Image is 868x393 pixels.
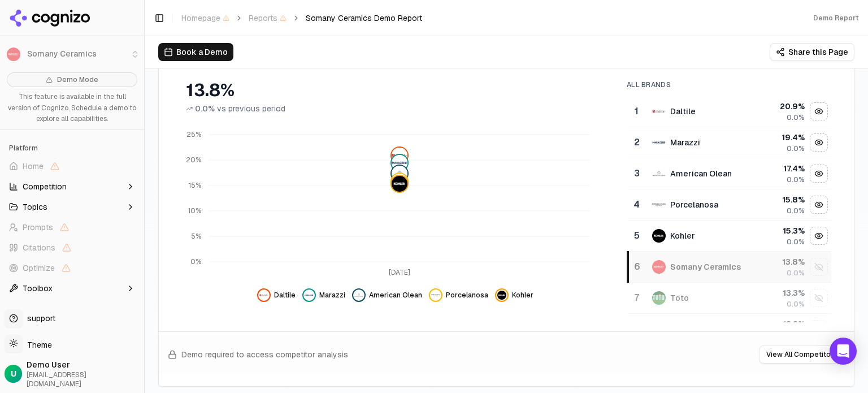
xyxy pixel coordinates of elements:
span: 0.0% [787,113,805,122]
img: daltile [259,291,268,300]
img: american olean [354,291,363,300]
span: Somany Ceramics Demo Report [306,12,422,24]
img: kohler [392,176,407,192]
div: 13.8% [186,80,604,101]
div: American Olean [670,168,732,179]
tspan: 5% [191,232,201,241]
button: Hide daltile data [257,288,296,302]
span: Topics [23,201,47,213]
div: 15.8 % [753,194,804,205]
span: 0.0% [787,144,805,153]
div: Somany Ceramics [670,261,741,273]
button: Hide marazzi data [302,288,345,302]
button: Show somany ceramics data [810,258,828,276]
div: 15.3 % [753,225,804,236]
span: Home [23,161,44,172]
div: 17.4 % [753,163,804,174]
button: Show roca data [810,320,828,338]
tr: 13.3%Show roca data [628,314,831,345]
tspan: [DATE] [389,268,410,277]
nav: breadcrumb [181,12,422,24]
tspan: 25% [186,130,201,139]
img: american olean [652,167,666,180]
span: 0.0% [787,175,805,184]
span: Porcelanosa [446,291,488,300]
div: Platform [5,139,140,157]
span: 0.0% [787,300,805,309]
button: Competition [5,178,140,196]
img: daltile [392,148,407,163]
span: Optimize [23,262,55,274]
img: porcelanosa [392,174,407,189]
button: Book a Demo [158,43,233,61]
div: Kohler [670,230,695,241]
span: support [23,313,55,324]
tspan: 10% [188,206,201,215]
tspan: 0% [190,257,201,266]
span: Demo Mode [57,75,98,84]
p: This feature is available in the full version of Cognizo. Schedule a demo to explore all capabili... [7,92,137,125]
tr: 7totoToto13.3%0.0%Show toto data [628,283,831,314]
img: kohler [652,229,666,243]
img: american olean [392,166,407,182]
img: porcelanosa [431,291,440,300]
tspan: 15% [189,181,201,190]
button: Hide porcelanosa data [810,196,828,214]
div: 7 [632,291,641,305]
tr: 2marazziMarazzi19.4%0.0%Hide marazzi data [628,127,831,158]
button: Toolbox [5,279,140,297]
span: U [11,368,16,379]
button: View All Competitors [759,346,845,364]
div: 3 [632,167,641,180]
img: somany ceramics [652,260,666,274]
span: Citations [23,242,55,253]
span: American Olean [369,291,422,300]
span: 0.0% [787,237,805,247]
span: Daltile [274,291,296,300]
img: marazzi [392,155,407,171]
span: Reports [249,12,287,24]
button: Topics [5,198,140,216]
span: [EMAIL_ADDRESS][DOMAIN_NAME] [27,370,140,388]
button: Hide kohler data [810,227,828,245]
span: Prompts [23,222,53,233]
div: 6 [633,260,641,274]
button: Hide daltile data [810,102,828,120]
span: Competition [23,181,67,192]
tr: 6somany ceramicsSomany Ceramics13.8%0.0%Show somany ceramics data [628,252,831,283]
div: Marazzi [670,137,700,148]
img: kohler [497,291,506,300]
span: 0.0% [787,269,805,278]
tr: 3american oleanAmerican Olean17.4%0.0%Hide american olean data [628,158,831,189]
tr: 4porcelanosaPorcelanosa15.8%0.0%Hide porcelanosa data [628,189,831,221]
div: 5 [632,229,641,243]
div: 2 [632,136,641,149]
tr: 1daltileDaltile20.9%0.0%Hide daltile data [628,96,831,127]
div: Porcelanosa [670,199,718,210]
img: marazzi [652,136,666,149]
div: 20.9 % [753,101,804,112]
span: Toolbox [23,283,53,294]
span: Theme [23,340,52,350]
div: 13.3 % [753,287,804,299]
img: marazzi [305,291,314,300]
span: Demo required to access competitor analysis [181,349,348,360]
div: 4 [632,198,641,211]
div: All Brands [627,80,831,89]
button: Show toto data [810,289,828,307]
div: Daltile [670,106,696,117]
button: Hide american olean data [352,288,422,302]
span: Kohler [512,291,533,300]
img: toto [652,291,666,305]
tr: 5kohlerKohler15.3%0.0%Hide kohler data [628,221,831,252]
div: 13.3 % [753,318,804,330]
span: Homepage [181,12,229,24]
div: 13.8 % [753,256,804,267]
button: Hide porcelanosa data [429,288,488,302]
span: 0.0% [195,103,215,114]
div: Open Intercom Messenger [830,338,857,365]
button: Share this Page [770,43,854,61]
tspan: 20% [186,156,201,165]
button: Hide american olean data [810,165,828,183]
div: 1 [632,105,641,118]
